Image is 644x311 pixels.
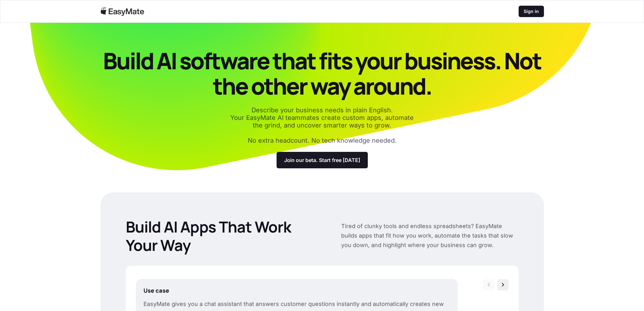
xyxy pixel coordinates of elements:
[100,48,544,99] p: Build AI software that fits your business. Not the other way around.
[524,8,539,15] p: Sign in
[284,157,360,163] p: Join our beta. Start free [DATE]
[519,6,544,17] a: Sign in
[277,152,368,168] a: Join our beta. Start free [DATE]
[126,218,321,254] p: Build AI Apps That Work Your Way
[227,106,417,129] p: Describe your business needs in plain English. Your EasyMate AI teammates create custom apps, aut...
[248,137,397,144] p: No extra headcount. No tech knowledge needed.
[143,287,450,294] p: Use case
[341,221,519,250] p: Tired of clunky tools and endless spreadsheets? EasyMate builds apps that fit how you work, autom...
